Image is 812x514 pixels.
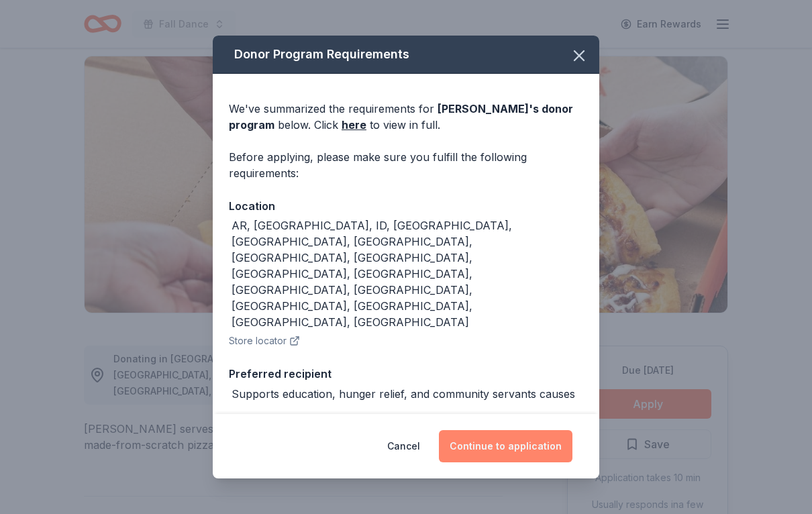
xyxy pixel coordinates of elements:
div: AR, [GEOGRAPHIC_DATA], ID, [GEOGRAPHIC_DATA], [GEOGRAPHIC_DATA], [GEOGRAPHIC_DATA], [GEOGRAPHIC_D... [232,217,583,330]
div: Before applying, please make sure you fulfill the following requirements: [229,149,583,181]
div: Donor Program Requirements [213,36,599,74]
button: Cancel [387,430,420,462]
div: We've summarized the requirements for below. Click to view in full. [229,101,583,133]
button: Store locator [229,333,300,349]
div: Location [229,197,583,215]
a: here [342,117,366,133]
div: Preferred recipient [229,365,583,382]
div: Supports education, hunger relief, and community servants causes [232,386,575,402]
button: Continue to application [439,430,572,462]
